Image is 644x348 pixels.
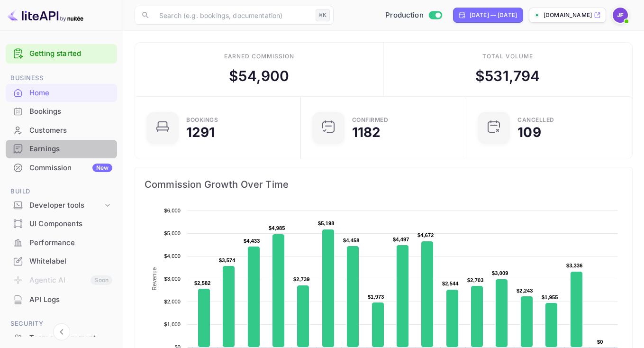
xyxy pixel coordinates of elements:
[417,232,434,238] text: $4,672
[6,234,117,251] a: Performance
[6,215,117,232] a: UI Components
[393,237,409,242] text: $4,497
[6,252,117,270] a: Whitelabel
[92,164,112,172] div: New
[597,339,603,345] text: $0
[6,140,117,158] div: Earnings
[164,276,181,282] text: $3,000
[6,44,117,64] div: Getting started
[482,52,533,61] div: Total volume
[29,106,112,117] div: Bookings
[544,11,592,19] p: [DOMAIN_NAME]
[381,10,445,21] div: Switch to Sandbox mode
[29,294,112,305] div: API Logs
[6,84,117,101] a: Home
[6,319,117,329] span: Security
[29,219,112,229] div: UI Components
[29,238,112,248] div: Performance
[318,220,335,226] text: $5,198
[6,252,117,271] div: Whitelabel
[194,280,211,286] text: $2,582
[229,65,289,87] div: $ 54,900
[542,294,558,300] text: $1,955
[29,125,112,136] div: Customers
[316,9,330,21] div: ⌘K
[244,238,260,244] text: $4,433
[8,8,83,23] img: LiteAPI logo
[269,225,285,231] text: $4,985
[6,197,117,214] div: Developer tools
[6,291,117,308] a: API Logs
[29,88,112,99] div: Home
[6,102,117,120] a: Bookings
[154,6,312,25] input: Search (e.g. bookings, documentation)
[6,121,117,140] div: Customers
[224,52,294,61] div: Earned commission
[6,102,117,121] div: Bookings
[151,267,158,290] text: Revenue
[186,126,215,139] div: 1291
[475,65,540,87] div: $ 531,794
[29,200,103,211] div: Developer tools
[6,121,117,139] a: Customers
[145,177,623,192] span: Commission Growth Over Time
[164,299,181,304] text: $2,000
[6,140,117,157] a: Earnings
[29,144,112,155] div: Earnings
[164,208,181,213] text: $6,000
[219,257,236,263] text: $3,574
[186,117,218,123] div: Bookings
[352,126,381,139] div: 1182
[6,291,117,309] div: API Logs
[29,256,112,267] div: Whitelabel
[29,48,112,59] a: Getting started
[293,276,310,282] text: $2,739
[613,8,628,23] img: Jenny Frimer
[6,159,117,177] div: CommissionNew
[6,186,117,197] span: Build
[385,10,424,21] span: Production
[343,238,360,243] text: $4,458
[6,73,117,83] span: Business
[467,277,484,283] text: $2,703
[352,117,389,123] div: Confirmed
[6,84,117,102] div: Home
[470,11,517,19] div: [DATE] — [DATE]
[6,159,117,176] a: CommissionNew
[517,117,554,123] div: CANCELLED
[517,288,533,293] text: $2,243
[164,321,181,327] text: $1,000
[442,281,459,286] text: $2,544
[164,230,181,236] text: $5,000
[164,253,181,259] text: $4,000
[492,270,508,276] text: $3,009
[53,323,70,340] button: Collapse navigation
[6,329,117,347] a: Team management
[29,163,112,174] div: Commission
[368,294,384,300] text: $1,973
[6,234,117,252] div: Performance
[6,215,117,233] div: UI Components
[566,263,583,268] text: $3,336
[517,126,541,139] div: 109
[29,333,112,344] div: Team management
